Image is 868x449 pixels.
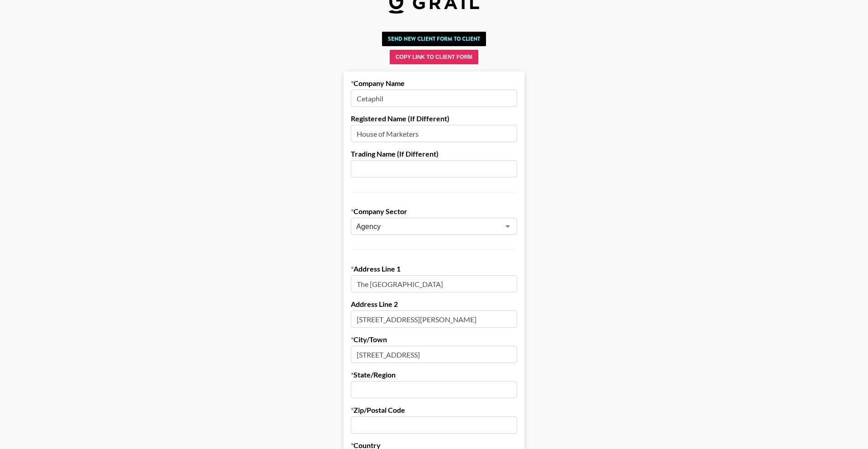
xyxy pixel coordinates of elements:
[351,300,517,309] label: Address Line 2
[351,335,517,344] label: City/Town
[351,149,517,158] label: Trading Name (If Different)
[351,79,517,88] label: Company Name
[501,220,514,233] button: Open
[351,264,517,273] label: Address Line 1
[390,50,478,64] button: Copy Link to Client Form
[382,32,486,46] button: Send New Client Form to Client
[351,370,517,379] label: State/Region
[351,114,517,123] label: Registered Name (If Different)
[351,406,517,415] label: Zip/Postal Code
[351,207,517,216] label: Company Sector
